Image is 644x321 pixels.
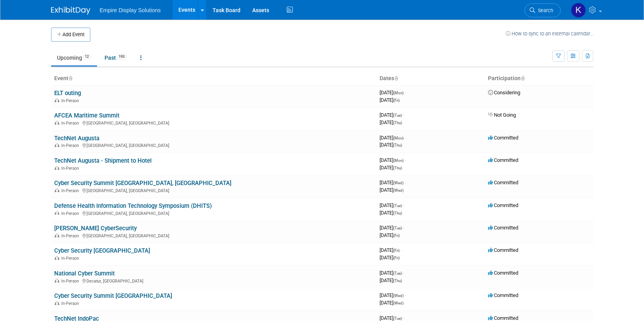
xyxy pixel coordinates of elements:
[380,142,402,148] span: [DATE]
[380,157,406,163] span: [DATE]
[405,90,406,95] span: -
[380,112,404,118] span: [DATE]
[54,187,373,193] div: [GEOGRAPHIC_DATA], [GEOGRAPHIC_DATA]
[54,247,150,254] a: Cyber Security [GEOGRAPHIC_DATA]
[521,75,525,81] a: Sort by Participation Type
[55,211,59,215] img: In-Person Event
[405,135,406,141] span: -
[61,188,81,193] span: In-Person
[61,301,81,306] span: In-Person
[380,292,406,298] span: [DATE]
[380,180,406,185] span: [DATE]
[393,188,404,193] span: (Wed)
[488,135,518,141] span: Committed
[380,247,402,253] span: [DATE]
[61,98,81,103] span: In-Person
[55,121,59,125] img: In-Person Event
[380,232,400,238] span: [DATE]
[393,279,402,283] span: (Thu)
[393,166,402,170] span: (Thu)
[403,202,404,208] span: -
[393,226,402,230] span: (Tue)
[393,256,400,260] span: (Fri)
[54,225,137,232] a: [PERSON_NAME] CyberSecurity
[54,232,373,238] div: [GEOGRAPHIC_DATA], [GEOGRAPHIC_DATA]
[393,143,402,147] span: (Thu)
[488,90,520,95] span: Considering
[55,301,59,305] img: In-Person Event
[99,50,133,65] a: Past193
[380,202,404,208] span: [DATE]
[116,54,127,60] span: 193
[571,3,586,18] img: Katelyn Hurlock
[61,143,81,148] span: In-Person
[393,271,402,275] span: (Tue)
[54,277,373,284] div: Decatur, [GEOGRAPHIC_DATA]
[380,90,406,95] span: [DATE]
[393,211,402,215] span: (Thu)
[393,181,404,185] span: (Wed)
[380,135,406,141] span: [DATE]
[61,256,81,261] span: In-Person
[54,202,212,209] a: Defense Health Information Technology Symposium (DHITS)
[380,210,402,216] span: [DATE]
[55,188,59,192] img: In-Person Event
[403,225,404,231] span: -
[55,279,59,282] img: In-Person Event
[83,54,91,60] span: 12
[54,112,119,119] a: AFCEA Maritime Summit
[393,121,402,125] span: (Thu)
[380,165,402,171] span: [DATE]
[380,119,402,125] span: [DATE]
[488,202,518,208] span: Committed
[51,72,376,85] th: Event
[488,247,518,253] span: Committed
[401,247,402,253] span: -
[54,292,172,299] a: Cyber Security Summit [GEOGRAPHIC_DATA]
[61,211,81,216] span: In-Person
[393,136,404,140] span: (Mon)
[380,97,400,103] span: [DATE]
[55,143,59,147] img: In-Person Event
[393,113,402,117] span: (Tue)
[54,142,373,148] div: [GEOGRAPHIC_DATA], [GEOGRAPHIC_DATA]
[393,204,402,208] span: (Tue)
[488,270,518,276] span: Committed
[380,270,404,276] span: [DATE]
[61,121,81,126] span: In-Person
[61,166,81,171] span: In-Person
[485,72,593,85] th: Participation
[393,158,404,163] span: (Mon)
[525,4,561,17] a: Search
[488,157,518,163] span: Committed
[394,75,398,81] a: Sort by Start Date
[393,98,400,103] span: (Fri)
[100,7,161,13] span: Empire Display Solutions
[403,315,404,321] span: -
[55,98,59,102] img: In-Person Event
[393,248,400,253] span: (Fri)
[61,233,81,238] span: In-Person
[380,300,404,306] span: [DATE]
[380,187,404,193] span: [DATE]
[393,316,402,321] span: (Tue)
[55,166,59,170] img: In-Person Event
[54,270,115,277] a: National Cyber Summit
[403,270,404,276] span: -
[405,292,406,298] span: -
[535,7,553,13] span: Search
[488,112,516,118] span: Not Going
[376,72,485,85] th: Dates
[405,180,406,185] span: -
[380,277,402,283] span: [DATE]
[488,315,518,321] span: Committed
[393,91,404,95] span: (Mon)
[380,255,400,260] span: [DATE]
[54,210,373,216] div: [GEOGRAPHIC_DATA], [GEOGRAPHIC_DATA]
[393,301,404,305] span: (Wed)
[54,90,81,97] a: ELT outing
[55,256,59,260] img: In-Person Event
[488,292,518,298] span: Committed
[380,315,404,321] span: [DATE]
[488,180,518,185] span: Committed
